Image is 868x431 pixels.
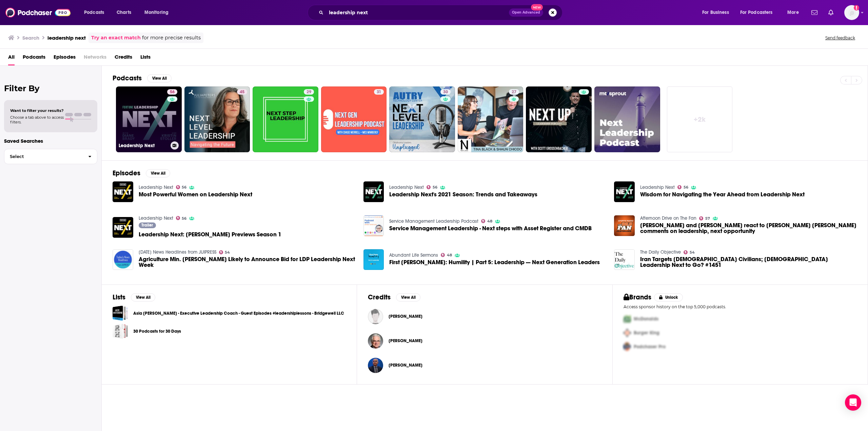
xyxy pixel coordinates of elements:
img: Agriculture Min. Koizumi Likely to Announce Bid for LDP Leadership Next Week [113,249,133,270]
a: 56 [677,185,688,189]
a: 31 [374,89,384,95]
a: 56 [167,89,177,95]
svg: Add a profile image [854,5,859,11]
button: Chris FarrellChris Farrell [368,330,601,352]
a: 30 Podcasts for 30 Days [133,328,181,335]
a: Podcasts [23,52,45,65]
img: Most Powerful Women on Leadership Next [113,181,133,202]
img: Gabriella Mirabelli [368,309,383,324]
button: open menu [783,7,807,18]
a: 29 [253,86,318,152]
button: Gabriella MirabelliGabriella Mirabelli [368,306,601,327]
span: Charts [117,8,131,17]
p: Saved Searches [4,138,97,144]
a: 56 [176,185,187,189]
a: Leadership Next [139,215,173,221]
a: Today's News Headlines from JIJIPRESS [139,249,216,255]
span: 56 [170,89,175,96]
a: Show notifications dropdown [826,7,836,18]
img: Chris Farrell [368,333,383,349]
a: Abundant Life Sermons [389,252,438,258]
a: Iran Targets Israeli Civilians; Iranian Leadership Next to Go? #1451 [614,249,635,270]
span: Credits [115,52,132,65]
a: 30 [389,86,455,152]
a: Try an exact match [91,34,141,42]
a: Service Management Leadership - Next steps with Asset Register and CMDB [389,226,592,231]
a: First Peter: Humility | Part 5: Leadership — Next Generation Leaders [389,259,600,265]
a: 45 [184,86,250,152]
span: 56 [433,186,437,189]
span: Leadership Next's 2021 Season: Trends and Takeaways [389,192,537,197]
span: 48 [447,254,452,257]
span: 56 [182,217,186,220]
h2: Episodes [113,169,140,177]
a: 29 [304,89,314,95]
span: 56 [182,186,186,189]
a: Show notifications dropdown [809,7,820,18]
span: Podcasts [84,8,104,17]
span: [PERSON_NAME] [389,338,422,344]
h3: leadership next [47,35,86,41]
img: User Profile [844,5,859,20]
span: Networks [84,52,106,65]
a: 48 [481,219,492,223]
h3: Leadership Next [119,143,168,149]
span: All [8,52,15,65]
a: Salil Parekh [389,363,422,368]
img: First Peter: Humility | Part 5: Leadership — Next Generation Leaders [363,249,384,270]
button: Send feedback [823,35,857,41]
input: Search podcasts, credits, & more... [326,7,509,18]
a: Agriculture Min. Koizumi Likely to Announce Bid for LDP Leadership Next Week [139,256,355,268]
a: Afternoon Drive on The Fan [640,215,696,221]
button: open menu [140,7,177,18]
span: Trailer [141,223,153,227]
a: 54 [219,250,230,254]
img: Salil Parekh [368,358,383,373]
span: Select [4,154,83,159]
a: 48 [441,253,452,257]
span: For Business [702,8,729,17]
span: 27 [512,89,516,96]
a: Charts [112,7,135,18]
span: Burger King [634,330,659,336]
a: Leadership Next: Alan Murray Previews Season 1 [139,232,281,237]
a: Lists [140,52,151,65]
a: Leadership Next's 2021 Season: Trends and Takeaways [363,181,384,202]
img: Wisdom for Navigating the Year Ahead from Leadership Next [614,181,635,202]
a: Asia [PERSON_NAME] - Executive Leadership Coach - Guest Episodes #leadershiplessons - Bridgewell LLC [133,310,344,317]
span: 57 [705,217,710,220]
p: Access sponsor history on the top 5,000 podcasts. [624,304,857,309]
span: 54 [690,251,695,254]
a: 56 [176,216,187,220]
a: Wisdom for Navigating the Year Ahead from Leadership Next [640,192,805,197]
a: Most Powerful Women on Leadership Next [139,192,252,197]
a: 45 [237,89,247,95]
button: Open AdvancedNew [509,8,543,17]
a: PodcastsView All [113,74,172,82]
a: The Daily Objective [640,249,681,255]
span: 29 [307,89,311,96]
span: [PERSON_NAME] [389,363,422,368]
a: CreditsView All [368,293,420,301]
a: Chris Farrell [389,338,422,344]
a: Asia Bribiesca-Hedin - Executive Leadership Coach - Guest Episodes #leadershiplessons - Bridgewel... [113,306,128,321]
span: Want to filter your results? [10,108,64,113]
img: Leadership Next: Alan Murray Previews Season 1 [113,217,133,238]
a: Leadership Next [139,184,173,190]
a: 30 Podcasts for 30 Days [113,324,128,339]
button: open menu [736,7,783,18]
img: Service Management Leadership - Next steps with Asset Register and CMDB [363,215,384,236]
span: 56 [684,186,688,189]
span: 45 [240,89,244,96]
h2: Filter By [4,83,97,93]
span: Agriculture Min. [PERSON_NAME] Likely to Announce Bid for LDP Leadership Next Week [139,256,355,268]
span: 31 [377,89,381,96]
a: Service Management Leadership Podcast [389,218,478,224]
